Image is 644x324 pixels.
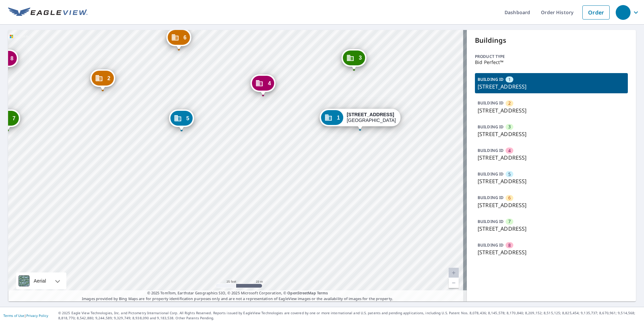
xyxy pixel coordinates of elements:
div: Dropped pin, building 1, Commercial property, 10202 Challenger 7 Drive Jacinto City, TX 77029 [320,109,400,130]
p: BUILDING ID [478,76,504,82]
div: Dropped pin, building 6, Commercial property, 10202 Challenger 7 Drive Jacinto City, TX 77029 [166,29,191,50]
a: Terms of Use [3,313,24,318]
p: | [3,314,48,318]
span: 2 [107,76,110,81]
p: BUILDING ID [478,195,504,200]
p: [STREET_ADDRESS] [478,248,625,256]
span: 1 [508,76,511,83]
p: [STREET_ADDRESS] [478,83,625,91]
span: 5 [508,171,511,177]
p: Product type [475,54,628,60]
span: 1 [337,115,340,120]
p: BUILDING ID [478,148,504,153]
p: © 2025 Eagle View Technologies, Inc. and Pictometry International Corp. All Rights Reserved. Repo... [58,311,641,321]
a: Current Level 20, Zoom Out [449,278,459,288]
span: 6 [184,35,187,40]
div: Dropped pin, building 5, Commercial property, 10202 Challenger 7 Drive Jacinto City, TX 77029 [169,109,194,130]
span: 8 [508,242,511,249]
img: EV Logo [8,7,88,18]
p: Buildings [475,35,628,45]
a: Terms [317,290,328,295]
p: BUILDING ID [478,219,504,224]
a: Privacy Policy [26,313,48,318]
div: Dropped pin, building 4, Commercial property, 10202 Challenger 7 Drive Jacinto City, TX 77029 [251,74,276,95]
span: 3 [508,124,511,130]
a: OpenStreetMap [287,290,316,295]
span: 7 [12,116,15,121]
span: 5 [186,116,189,121]
span: 8 [10,56,13,61]
a: Current Level 20, Zoom In Disabled [449,268,459,278]
a: Order [582,5,610,20]
div: Aerial [32,272,48,289]
p: [STREET_ADDRESS] [478,154,625,162]
span: 2 [508,100,511,106]
p: [STREET_ADDRESS] [478,106,625,115]
p: BUILDING ID [478,171,504,177]
span: 4 [508,148,511,154]
p: BUILDING ID [478,100,504,106]
div: Aerial [16,272,66,289]
div: [GEOGRAPHIC_DATA] [347,112,396,123]
div: Dropped pin, building 3, Commercial property, 10202 Challenger 7 Drive Jacinto City, TX 77029 [342,49,366,70]
p: BUILDING ID [478,124,504,130]
p: [STREET_ADDRESS] [478,177,625,185]
strong: [STREET_ADDRESS] [347,112,394,117]
p: [STREET_ADDRESS] [478,130,625,138]
p: Bid Perfect™ [475,60,628,65]
span: 6 [508,195,511,201]
span: 3 [359,55,362,60]
p: [STREET_ADDRESS] [478,201,625,209]
p: [STREET_ADDRESS] [478,225,625,233]
p: Images provided by Bing Maps are for property identification purposes only and are not a represen... [8,290,467,301]
span: 7 [508,218,511,225]
span: 4 [268,81,271,86]
p: BUILDING ID [478,242,504,248]
div: Dropped pin, building 2, Commercial property, 10202 Challenger 7 Drive Jacinto City, TX 77029 [90,69,115,90]
span: © 2025 TomTom, Earthstar Geographics SIO, © 2025 Microsoft Corporation, © [147,290,328,296]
